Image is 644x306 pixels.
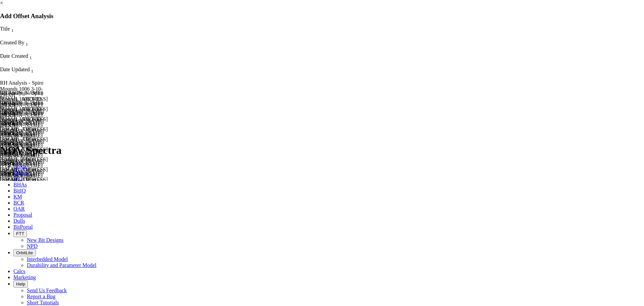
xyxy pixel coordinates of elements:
[16,250,33,255] span: OrbitLite
[30,55,32,60] sub: 1
[13,164,26,169] span: Guide
[13,274,36,280] span: Marketing
[13,206,25,212] span: OAR
[13,176,22,181] span: WD
[13,268,25,274] span: Calcs
[13,170,29,175] span: Offsets
[13,200,24,206] span: BCR
[13,194,22,200] span: KM
[11,28,14,33] sub: 1
[27,300,59,305] a: Short Tutorials
[31,67,33,72] span: Sort None
[13,212,32,218] span: Proposal
[11,26,14,32] span: Sort None
[13,182,27,187] span: BHAs
[30,53,32,59] span: Sort None
[25,40,28,45] span: Sort None
[13,224,33,230] span: BitPortal
[27,262,97,268] a: Durability and Parameter Model
[27,237,63,243] a: New Bit Designs
[25,42,28,47] sub: 1
[16,231,24,236] span: FTT
[27,288,67,293] a: Send Us Feedback
[27,243,38,249] a: NPD
[27,256,68,262] a: Interbedded Model
[31,69,33,74] sub: 1
[27,294,55,299] a: Report a Bug
[16,281,25,287] span: Help
[13,188,25,193] span: BitIQ
[13,218,25,224] span: Dulls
